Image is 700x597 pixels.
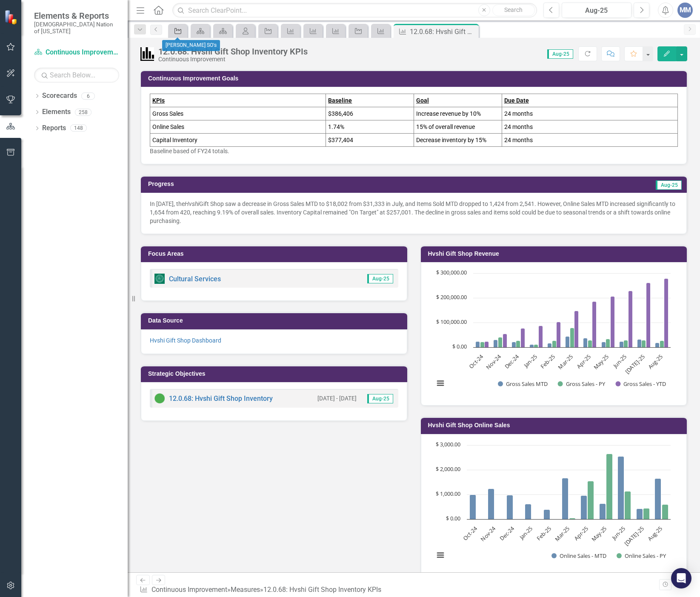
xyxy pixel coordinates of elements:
[592,302,596,348] path: Apr-25, 184,763. Gross Sales - YTD.
[565,337,569,348] path: Mar-25, 43,522. Gross Sales MTD.
[556,353,574,371] text: Mar-25
[556,322,560,348] path: Feb-25, 103,375. Gross Sales - YTD.
[535,525,552,542] text: Feb-25
[436,269,467,276] text: $ 300,000.00
[151,586,227,594] a: Continuous Improvement
[231,586,260,594] a: Measures
[498,380,549,388] button: Show Gross Sales MTD
[452,343,467,350] text: $ 0.00
[185,200,199,207] em: Hvshi
[643,508,649,519] path: Jul-25, 438. Online Sales - PY.
[434,377,446,389] button: View chart menu, Chart
[430,269,678,397] div: Chart. Highcharts interactive chart.
[469,456,661,519] g: Online Sales - MTD, bar series 1 of 2 with 11 bars.
[615,380,667,388] button: Show Gross Sales - YTD
[367,394,393,403] span: Aug-25
[609,525,626,542] text: Jun-25
[158,47,308,56] div: 12.0.68: Hvshi Gift Shop Inventory KPIs
[140,585,385,595] div: » »
[326,134,414,147] td: $377,404
[475,337,659,348] g: Gross Sales MTD, bar series 1 of 3 with 11 bars.
[414,107,502,120] td: Increase revenue by 10%
[480,342,484,348] path: Oct-24, 20,908. Gross Sales - PY.
[503,353,521,371] text: Dec-24
[521,353,538,370] text: Jan-25
[152,97,165,104] strong: KPIs
[34,68,119,83] input: Search Below...
[150,147,678,155] p: Baseline based of FY24 totals.
[436,318,467,326] text: $ 100,000.00
[326,107,414,120] td: $386,406
[575,353,592,370] text: Apr-25
[469,494,476,519] path: Oct-24, 998. Online Sales - MTD.
[587,481,594,519] path: Apr-25, 1,537. Online Sales - PY.
[660,341,664,348] path: Aug-25, 26,388. Gross Sales - PY.
[484,342,489,348] path: Oct-24, 24,030. Gross Sales - YTD.
[551,552,607,560] button: Show Online Sales - MTD
[539,353,556,370] text: Feb-25
[150,120,326,134] td: Online Sales
[150,200,678,225] p: In [DATE], the Gift Shop saw a decrease in Gross Sales MTD to $18,002 from $31,333 in July, and I...
[162,40,220,51] div: [PERSON_NAME] SO's
[534,345,538,348] path: Jan-25, 11,974. Gross Sales - PY.
[446,514,460,522] text: $ 0.00
[502,107,677,120] td: 24 months
[4,10,19,25] img: ClearPoint Strategy
[148,181,410,187] h3: Progress
[636,508,643,519] path: Jul-25, 420. Online Sales - MTD.
[547,343,551,348] path: Feb-25, 15,694. Gross Sales MTD.
[606,454,612,519] path: May-25, 2,645. Online Sales - PY.
[148,75,683,82] h3: Continuous Improvement Goals
[503,334,507,348] path: Nov-24, 54,674. Gross Sales - YTD.
[416,97,429,104] strong: Goal
[498,337,502,348] path: Nov-24, 39,830. Gross Sales - PY.
[467,353,485,370] text: Oct-24
[42,107,71,117] a: Elements
[326,120,414,134] td: 1.74%
[558,380,606,388] button: Show Gross Sales - PY
[655,343,659,348] path: Aug-25, 18,002. Gross Sales MTD.
[154,274,165,284] img: Report
[150,134,326,147] td: Capital Inventory
[583,338,587,348] path: Apr-25, 37,866. Gross Sales MTD.
[367,274,393,283] span: Aug-25
[565,6,629,16] div: Aug-25
[428,422,683,428] h3: Hvshi Gift Shop Online Sales
[538,326,543,348] path: Jan-25, 87,681. Gross Sales - YTD.
[502,134,677,147] td: 24 months
[75,109,91,116] div: 258
[590,525,608,543] text: May-25
[34,21,119,35] small: [DEMOGRAPHIC_DATA] Nation of [US_STATE]
[169,394,273,403] a: 12.0.68: Hvshi Gift Shop Inventory
[414,120,502,134] td: 15% of overall revenue
[606,339,610,348] path: May-25, 34,074. Gross Sales - PY.
[150,337,221,344] a: Hvshi Gift Shop Dashboard
[562,478,568,519] path: Mar-25, 1,665. Online Sales - MTD.
[641,340,646,348] path: Jul-25, 28,011. Gross Sales - PY.
[148,371,403,377] h3: Strategic Objectives
[599,503,606,519] path: May-25, 624. Online Sales - MTD.
[552,341,556,348] path: Feb-25, 27,145. Gross Sales - PY.
[502,120,677,134] td: 24 months
[623,353,646,375] text: [DATE]-25
[570,328,574,348] path: Mar-25, 78,610. Gross Sales - PY.
[588,340,592,348] path: Apr-25, 28,256. Gross Sales - PY.
[263,586,381,594] div: 12.0.68: Hvshi Gift Shop Inventory KPIs
[492,4,535,16] button: Search
[654,478,661,519] path: Aug-25, 1,654. Online Sales - MTD.
[70,125,87,132] div: 148
[628,291,632,348] path: Jun-25, 229,076. Gross Sales - YTD.
[42,91,77,101] a: Scorecards
[148,251,403,257] h3: Focus Areas
[430,441,678,568] div: Chart. Highcharts interactive chart.
[623,525,645,547] text: [DATE]-25
[158,56,308,63] div: Continuous Improvement
[504,6,523,13] span: Search
[414,134,502,147] td: Decrease inventory by 15%
[610,297,614,348] path: May-25, 205,685. Gross Sales - YTD.
[42,123,66,133] a: Reports
[580,495,587,519] path: Apr-25, 958. Online Sales - MTD.
[428,251,683,257] h3: Hvshi Gift Shop Revenue
[617,456,624,519] path: Jun-25, 2,539. Online Sales - MTD.
[662,504,668,519] path: Aug-25, 601. Online Sales - PY.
